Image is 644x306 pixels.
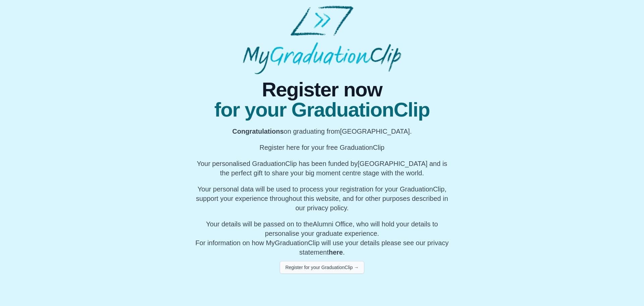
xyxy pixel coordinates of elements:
[206,220,438,237] span: Your details will be passed on to the , who will hold your details to personalise your graduate e...
[193,100,451,120] span: for your GraduationClip
[313,220,353,228] span: Alumni Office
[193,184,451,213] p: Your personal data will be used to process your registration for your GraduationClip, support you...
[193,143,451,152] p: Register here for your free GraduationClip
[193,80,451,100] span: Register now
[280,261,365,274] button: Register for your GraduationClip →
[196,220,449,256] span: For information on how MyGraduationClip will use your details please see our privacy statement .
[243,5,401,74] img: MyGraduationClip
[193,159,451,178] p: Your personalised GraduationClip has been funded by [GEOGRAPHIC_DATA] and is the perfect gift to ...
[329,249,343,256] a: here
[232,128,284,135] b: Congratulations
[193,127,451,136] p: on graduating from [GEOGRAPHIC_DATA].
